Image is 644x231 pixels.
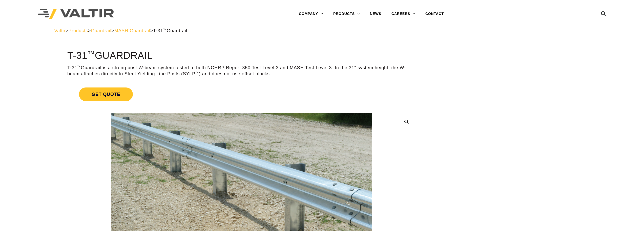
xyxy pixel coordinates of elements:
[294,9,328,19] a: COMPANY
[153,28,187,33] span: T-31 Guardrail
[91,28,111,33] a: Guardrail
[54,28,66,33] a: Valtir
[54,28,590,34] div: > > > >
[195,71,199,75] sup: ™
[365,9,386,19] a: NEWS
[87,50,95,58] sup: ™
[77,65,81,69] sup: ™
[114,28,150,33] a: MASH Guardrail
[38,9,114,19] img: Valtir
[67,65,416,77] p: T-31 Guardrail is a strong post W-beam system tested to both NCHRP Report 350 Test Level 3 and MA...
[328,9,365,19] a: PRODUCTS
[67,81,416,107] a: Get Quote
[163,28,167,32] sup: ™
[67,50,416,61] h1: T-31 Guardrail
[79,87,133,101] span: Get Quote
[420,9,449,19] a: CONTACT
[68,28,88,33] a: Products
[386,9,420,19] a: CAREERS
